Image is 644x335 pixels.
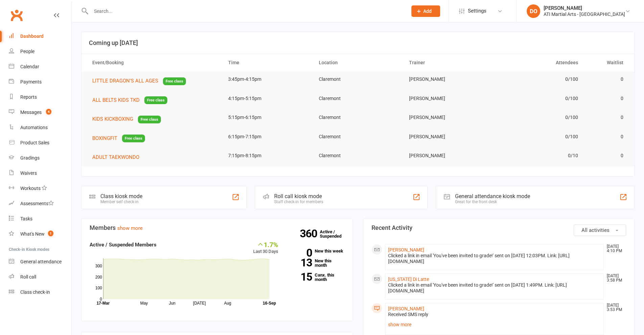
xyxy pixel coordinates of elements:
[494,91,584,106] td: 0/100
[274,199,323,204] div: Staff check-in for members
[574,224,626,236] button: All activities
[46,109,51,115] span: 4
[423,8,432,14] span: Add
[455,193,530,199] div: General attendance kiosk mode
[274,193,323,199] div: Roll call kiosk mode
[48,231,53,236] span: 1
[92,153,144,161] button: ADULT TAEKWONDO
[494,110,584,125] td: 0/100
[117,225,143,231] a: show more
[92,116,133,122] span: KIDS KICKBOXING
[92,135,117,141] span: BOXINGFIT
[320,224,350,243] a: 360Active / Suspended
[403,148,494,164] td: [PERSON_NAME]
[403,71,494,87] td: [PERSON_NAME]
[20,140,49,145] div: Product Sales
[468,3,486,19] span: Settings
[20,79,42,85] div: Payments
[544,5,625,11] div: [PERSON_NAME]
[388,312,601,317] div: Received SMS reply
[403,129,494,145] td: [PERSON_NAME]
[92,134,145,143] button: BOXINGFITFree class
[388,282,601,294] div: Clicked a link in email 'You've been invited to grade!' sent on [DATE] 1:49PM. Link: [URL][DOMAIN...
[9,166,71,181] a: Waivers
[9,254,71,269] a: General attendance kiosk mode
[9,44,71,59] a: People
[253,241,278,255] div: Last 30 Days
[288,272,312,282] strong: 15
[20,125,48,130] div: Automations
[388,320,601,329] a: show more
[90,242,157,248] strong: Active / Suspended Members
[388,277,429,282] a: [US_STATE] Di Latte
[9,150,71,166] a: Gradings
[388,253,601,264] div: Clicked a link in email 'You've been invited to grade!' sent on [DATE] 12:03PM. Link: [URL][DOMAI...
[300,229,320,239] strong: 360
[20,274,36,280] div: Roll call
[544,11,625,17] div: ATI Martial Arts - [GEOGRAPHIC_DATA]
[313,110,403,125] td: Claremont
[9,74,71,90] a: Payments
[584,54,629,71] th: Waitlist
[288,273,344,282] a: 15Canx. this month
[584,71,629,87] td: 0
[20,216,32,221] div: Tasks
[20,201,54,206] div: Assessments
[20,33,44,39] div: Dashboard
[92,96,167,104] button: ALL BELTS KIDS TKDFree class
[584,148,629,164] td: 0
[313,71,403,87] td: Claremont
[603,274,626,283] time: [DATE] 3:58 PM
[92,97,140,103] span: ALL BELTS KIDS TKD
[603,244,626,253] time: [DATE] 4:10 PM
[122,135,145,142] span: Free class
[288,249,344,253] a: 0New this week
[90,224,344,231] h3: Members
[20,155,40,161] div: Gradings
[89,6,403,16] input: Search...
[89,40,627,46] h3: Coming up [DATE]
[9,285,71,300] a: Class kiosk mode
[9,181,71,196] a: Workouts
[20,289,50,295] div: Class check-in
[603,303,626,312] time: [DATE] 3:53 PM
[388,247,424,253] a: [PERSON_NAME]
[8,7,25,24] a: Clubworx
[403,110,494,125] td: [PERSON_NAME]
[584,110,629,125] td: 0
[9,226,71,242] a: What's New1
[20,49,34,54] div: People
[138,116,161,123] span: Free class
[411,5,440,17] button: Add
[9,211,71,226] a: Tasks
[20,259,62,264] div: General attendance
[9,29,71,44] a: Dashboard
[100,199,142,204] div: Member self check-in
[222,71,313,87] td: 3:45pm-4:15pm
[494,148,584,164] td: 0/10
[20,170,37,176] div: Waivers
[313,91,403,106] td: Claremont
[288,248,312,258] strong: 0
[313,148,403,164] td: Claremont
[372,224,626,231] h3: Recent Activity
[494,54,584,71] th: Attendees
[20,231,45,237] div: What's New
[92,77,186,85] button: LITTLE DRAGON'S ALL AGESFree class
[222,129,313,145] td: 6:15pm-7:15pm
[584,129,629,145] td: 0
[222,110,313,125] td: 5:15pm-6:15pm
[9,196,71,211] a: Assessments
[313,54,403,71] th: Location
[494,129,584,145] td: 0/100
[222,148,313,164] td: 7:15pm-8:15pm
[92,78,158,84] span: LITTLE DRAGON'S ALL AGES
[288,258,312,268] strong: 13
[9,105,71,120] a: Messages 4
[222,54,313,71] th: Time
[584,91,629,106] td: 0
[403,54,494,71] th: Trainer
[494,71,584,87] td: 0/100
[9,135,71,150] a: Product Sales
[288,259,344,267] a: 13New this month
